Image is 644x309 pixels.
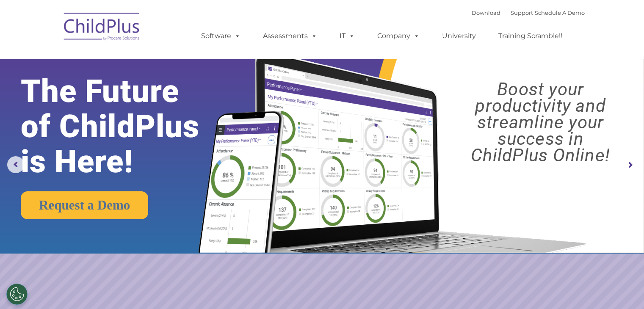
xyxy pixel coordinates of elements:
a: Company [369,28,428,44]
img: ChildPlus by Procare Solutions [60,7,144,49]
rs-layer: The Future of ChildPlus is Here! [21,74,227,179]
rs-layer: Boost your productivity and streamline your success in ChildPlus Online! [445,81,636,163]
button: Cookies Settings [6,284,28,305]
a: Support [511,9,533,16]
a: IT [331,28,363,44]
a: University [434,28,484,44]
a: Software [193,28,249,44]
a: Assessments [254,28,326,44]
font: | [472,9,585,16]
a: Schedule A Demo [535,9,585,16]
a: Training Scramble!! [490,28,571,44]
a: Request a Demo [21,191,148,219]
a: Download [472,9,500,16]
